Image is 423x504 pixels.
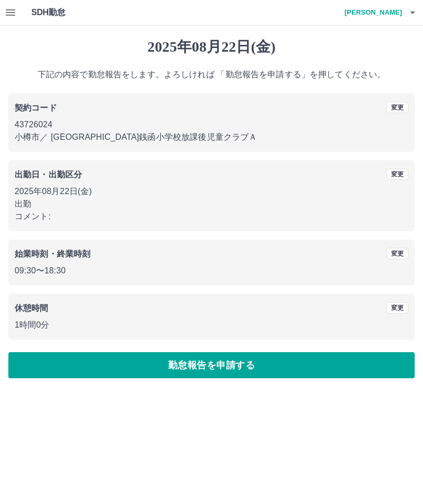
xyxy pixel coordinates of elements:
[15,210,408,223] p: コメント:
[15,249,90,258] b: 始業時刻・終業時刻
[15,304,49,313] b: 休憩時間
[386,102,408,113] button: 変更
[15,198,408,210] p: 出勤
[8,68,415,81] p: 下記の内容で勤怠報告をします。よろしければ 「勤怠報告を申請する」を押してください。
[386,302,408,314] button: 変更
[15,103,57,112] b: 契約コード
[15,265,408,277] p: 09:30 〜 18:30
[15,131,408,143] p: 小樽市 ／ [GEOGRAPHIC_DATA]銭函小学校放課後児童クラブＡ
[386,248,408,259] button: 変更
[15,170,82,179] b: 出勤日・出勤区分
[8,38,415,56] h1: 2025年08月22日(金)
[15,319,408,331] p: 1時間0分
[15,118,408,131] p: 43726024
[15,185,408,198] p: 2025年08月22日(金)
[386,169,408,180] button: 変更
[8,352,415,378] button: 勤怠報告を申請する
